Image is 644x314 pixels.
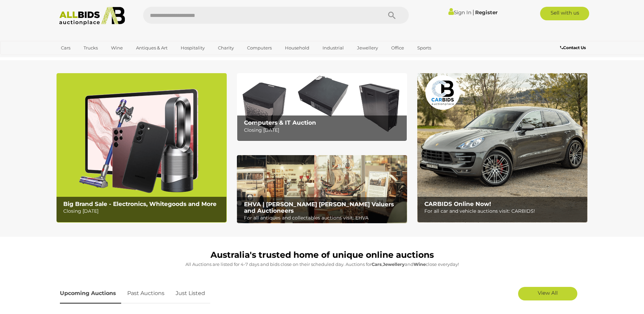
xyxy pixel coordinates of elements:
[448,9,471,16] a: Sign In
[475,9,497,16] a: Register
[417,73,587,223] img: CARBIDS Online Now!
[60,260,584,268] p: All Auctions are listed for 4-7 days and bids close on their scheduled day. Auctions for , and cl...
[560,44,587,51] a: Contact Us
[387,42,408,54] a: Office
[518,287,577,300] a: View All
[383,261,405,267] strong: Jewellery
[560,45,586,50] b: Contact Us
[281,42,314,54] a: Household
[414,261,426,267] strong: Wine
[237,155,407,224] a: EHVA | Evans Hastings Valuers and Auctioneers EHVA | [PERSON_NAME] [PERSON_NAME] Valuers and Auct...
[171,284,210,303] a: Just Listed
[244,214,403,222] p: For all antiques and collectables auctions visit: EHVA
[55,7,129,25] img: Allbids.com.au
[237,73,407,141] a: Computers & IT Auction Computers & IT Auction Closing [DATE]
[57,73,227,223] img: Big Brand Sale - Electronics, Whitegoods and More
[176,42,209,54] a: Hospitality
[372,261,382,267] strong: Cars
[60,284,121,303] a: Upcoming Auctions
[472,8,474,16] span: |
[57,54,113,65] a: [GEOGRAPHIC_DATA]
[122,284,170,303] a: Past Auctions
[79,42,102,54] a: Trucks
[244,201,394,214] b: EHVA | [PERSON_NAME] [PERSON_NAME] Valuers and Auctioneers
[57,73,227,223] a: Big Brand Sale - Electronics, Whitegoods and More Big Brand Sale - Electronics, Whitegoods and Mo...
[63,207,223,215] p: Closing [DATE]
[424,201,491,207] b: CARBIDS Online Now!
[63,201,217,207] b: Big Brand Sale - Electronics, Whitegoods and More
[417,73,587,223] a: CARBIDS Online Now! CARBIDS Online Now! For all car and vehicle auctions visit: CARBIDS!
[318,42,348,54] a: Industrial
[353,42,382,54] a: Jewellery
[132,42,172,54] a: Antiques & Art
[237,73,407,141] img: Computers & IT Auction
[237,155,407,224] img: EHVA | Evans Hastings Valuers and Auctioneers
[243,42,276,54] a: Computers
[424,207,584,215] p: For all car and vehicle auctions visit: CARBIDS!
[107,42,127,54] a: Wine
[244,119,316,126] b: Computers & IT Auction
[60,250,584,260] h1: Australia's trusted home of unique online auctions
[375,7,409,24] button: Search
[57,42,75,54] a: Cars
[244,126,403,134] p: Closing [DATE]
[540,7,589,20] a: Sell with us
[538,290,558,296] span: View All
[214,42,238,54] a: Charity
[413,42,436,54] a: Sports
